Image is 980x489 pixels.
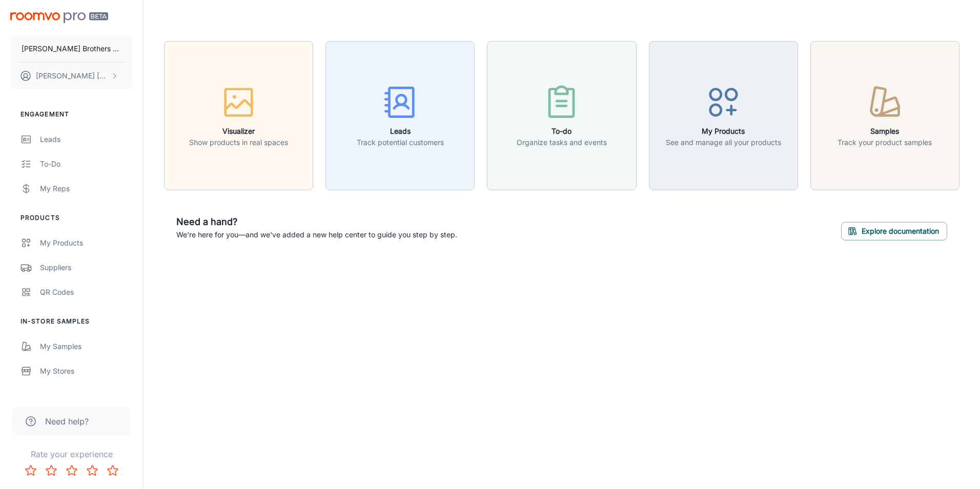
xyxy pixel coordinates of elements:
[838,137,932,148] p: Track your product samples
[40,287,133,298] div: QR Codes
[22,43,121,54] p: [PERSON_NAME] Brothers Floor Covering
[666,137,781,148] p: See and manage all your products
[666,126,781,137] h6: My Products
[841,226,947,236] a: Explore documentation
[10,35,133,62] button: [PERSON_NAME] Brothers Floor Covering
[325,41,475,190] button: LeadsTrack potential customers
[10,12,108,23] img: Roomvo PRO Beta
[810,41,959,190] button: SamplesTrack your product samples
[325,110,475,120] a: LeadsTrack potential customers
[517,137,607,148] p: Organize tasks and events
[40,134,133,145] div: Leads
[649,110,798,120] a: My ProductsSee and manage all your products
[487,41,636,190] button: To-doOrganize tasks and events
[357,137,444,148] p: Track potential customers
[517,126,607,137] h6: To-do
[487,110,636,120] a: To-doOrganize tasks and events
[810,110,959,120] a: SamplesTrack your product samples
[649,41,798,190] button: My ProductsSee and manage all your products
[40,158,133,170] div: To-do
[10,63,133,89] button: [PERSON_NAME] [PERSON_NAME]
[189,126,288,137] h6: Visualizer
[838,126,932,137] h6: Samples
[176,229,457,240] p: We're here for you—and we've added a new help center to guide you step by step.
[40,237,133,249] div: My Products
[36,70,108,81] p: [PERSON_NAME] [PERSON_NAME]
[176,215,457,229] h6: Need a hand?
[189,137,288,148] p: Show products in real spaces
[40,183,133,194] div: My Reps
[164,41,313,190] button: VisualizerShow products in real spaces
[841,222,947,240] button: Explore documentation
[40,262,133,273] div: Suppliers
[357,126,444,137] h6: Leads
